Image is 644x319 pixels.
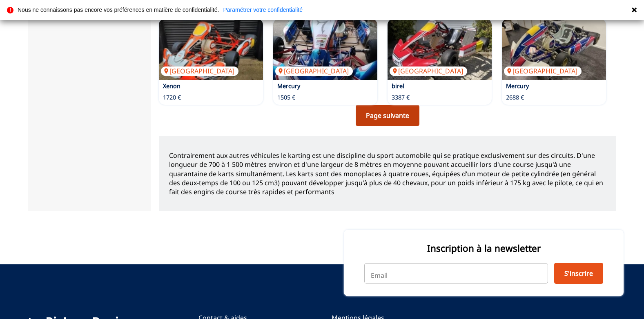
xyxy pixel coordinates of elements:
a: Mercury[GEOGRAPHIC_DATA] [502,19,606,80]
p: [GEOGRAPHIC_DATA] [390,66,467,75]
p: 1505 € [277,93,295,102]
p: [GEOGRAPHIC_DATA] [161,66,238,75]
a: Mercury [277,82,300,90]
img: Mercury [273,19,377,80]
p: 1720 € [163,93,181,102]
p: [GEOGRAPHIC_DATA] [504,66,582,75]
img: Xenon [159,19,263,80]
a: Paramétrer votre confidentialité [223,7,303,13]
button: S'inscrire [554,263,603,284]
a: Mercury [506,82,529,90]
a: Mercury[GEOGRAPHIC_DATA] [273,19,377,80]
a: Page suivante [356,105,419,126]
p: 3387 € [392,93,410,102]
p: Inscription à la newsletter [364,242,603,255]
p: 2688 € [506,93,524,102]
p: Nous ne connaissons pas encore vos préférences en matière de confidentialité. [18,7,219,13]
a: birel[GEOGRAPHIC_DATA] [388,19,492,80]
a: birel [392,82,404,90]
img: Mercury [502,19,606,80]
input: Email [364,263,548,284]
p: Contrairement aux autres véhicules le karting est une discipline du sport automobile qui se prati... [169,151,606,197]
a: Xenon[GEOGRAPHIC_DATA] [159,19,263,80]
img: birel [388,19,492,80]
p: [GEOGRAPHIC_DATA] [275,66,353,75]
a: Xenon [163,82,180,90]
